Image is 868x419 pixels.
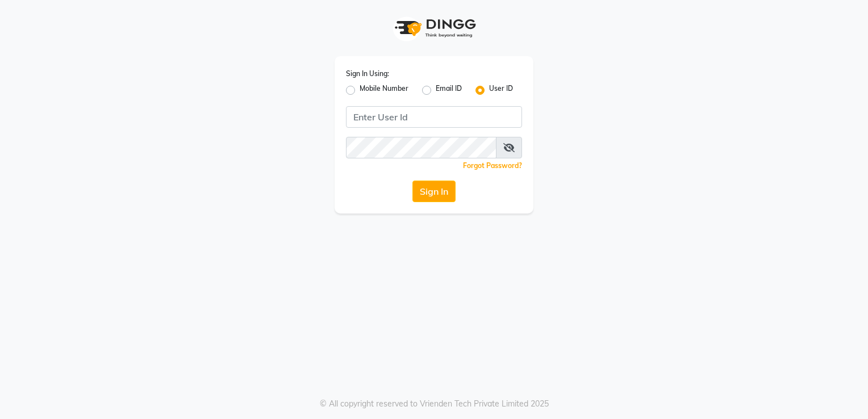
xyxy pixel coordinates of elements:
[346,106,522,128] input: Username
[436,83,462,97] label: Email ID
[412,181,456,202] button: Sign In
[489,83,513,97] label: User ID
[346,69,389,79] label: Sign In Using:
[360,83,408,97] label: Mobile Number
[389,11,479,45] img: logo1.svg
[346,137,496,158] input: Username
[463,161,522,170] a: Forgot Password?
